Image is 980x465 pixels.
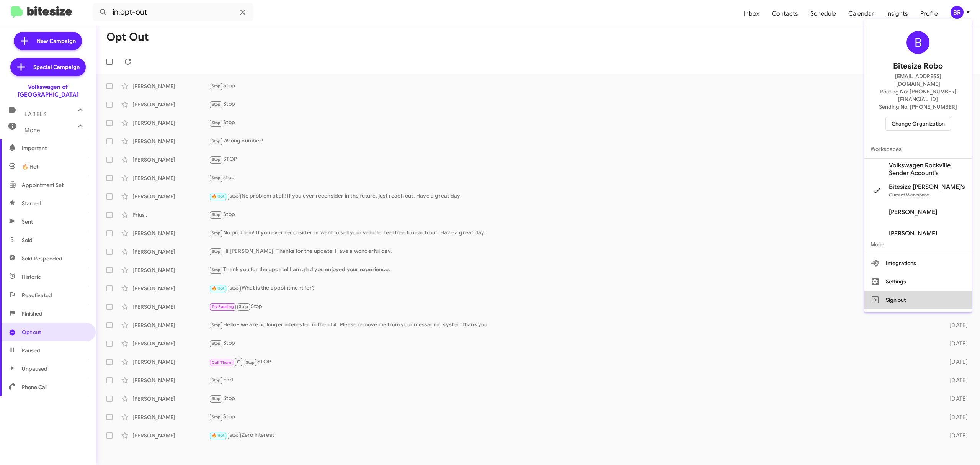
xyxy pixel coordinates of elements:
[889,183,965,191] span: Bitesize [PERSON_NAME]'s
[889,192,929,198] span: Current Workspace
[874,88,962,103] span: Routing No: [PHONE_NUMBER][FINANCIAL_ID]
[889,162,965,177] span: Volkswagen Rockville Sender Account's
[885,117,951,131] button: Change Organization
[864,254,972,272] button: Integrations
[893,60,943,72] span: Bitesize Robo
[864,235,972,254] span: More
[864,140,972,158] span: Workspaces
[889,230,937,237] span: [PERSON_NAME]
[892,117,945,130] span: Change Organization
[874,72,962,88] span: [EMAIL_ADDRESS][DOMAIN_NAME]
[864,272,972,291] button: Settings
[889,208,937,216] span: [PERSON_NAME]
[864,291,972,309] button: Sign out
[906,31,929,54] div: B
[879,103,957,111] span: Sending No: [PHONE_NUMBER]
